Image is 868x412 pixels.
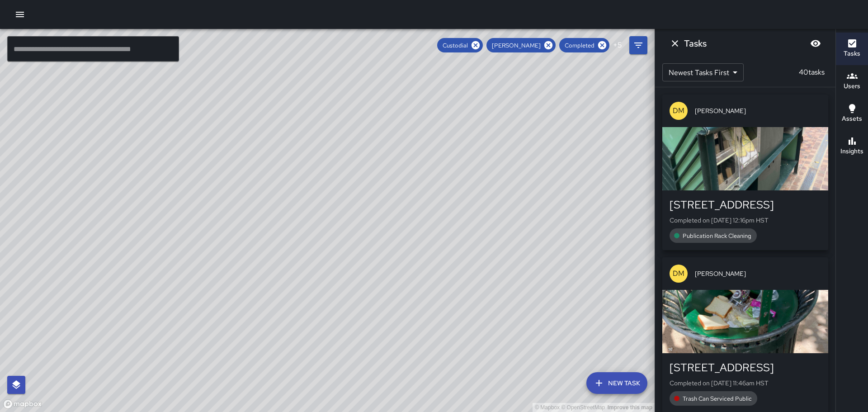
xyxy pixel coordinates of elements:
[670,379,821,388] p: Completed on [DATE] 11:46am HST
[836,130,868,163] button: Insights
[559,38,609,52] div: Completed
[586,372,647,394] button: New Task
[695,106,821,115] span: [PERSON_NAME]
[613,40,622,51] p: + 5
[629,36,647,54] button: Filters
[836,33,868,65] button: Tasks
[695,269,821,278] span: [PERSON_NAME]
[486,38,556,52] div: [PERSON_NAME]
[666,34,684,52] button: Dismiss
[807,34,825,52] button: Blur
[795,67,828,78] p: 40 tasks
[836,98,868,130] button: Assets
[840,147,863,156] h6: Insights
[842,114,862,124] h6: Assets
[673,105,684,116] p: DM
[684,36,707,51] h6: Tasks
[673,268,684,279] p: DM
[844,49,860,59] h6: Tasks
[670,216,821,225] p: Completed on [DATE] 12:16pm HST
[437,38,483,52] div: Custodial
[437,42,473,49] span: Custodial
[836,65,868,98] button: Users
[559,42,600,49] span: Completed
[662,63,744,81] div: Newest Tasks First
[677,395,757,403] span: Trash Can Serviced Public
[844,81,860,91] h6: Users
[670,360,821,375] div: [STREET_ADDRESS]
[670,198,821,212] div: [STREET_ADDRESS]
[662,95,828,250] button: DM[PERSON_NAME][STREET_ADDRESS]Completed on [DATE] 12:16pm HSTPublication Rack Cleaning
[677,232,757,240] span: Publication Rack Cleaning
[486,42,546,49] span: [PERSON_NAME]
